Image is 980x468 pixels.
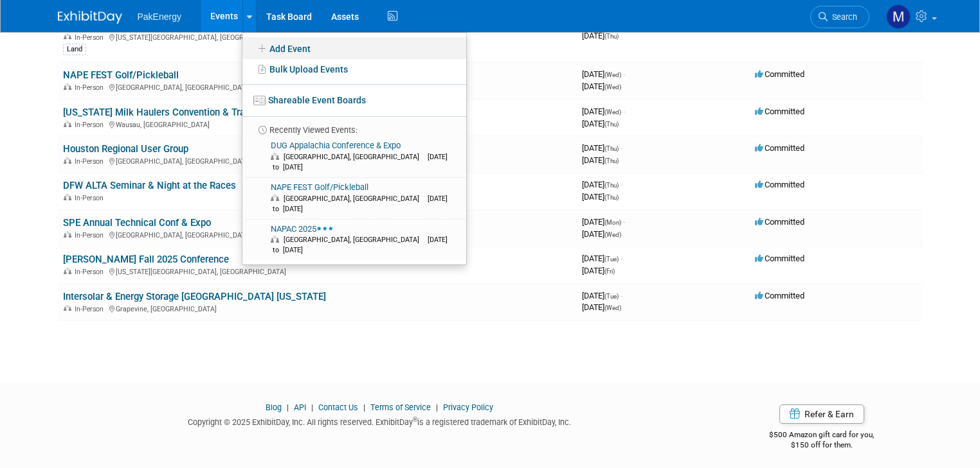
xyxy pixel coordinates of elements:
[621,254,622,263] span: -
[271,195,448,213] span: [DATE] to [DATE]
[582,254,622,263] span: [DATE]
[621,143,622,153] span: -
[582,107,625,116] span: [DATE]
[604,121,619,128] span: (Thu)
[623,107,625,116] span: -
[75,33,107,42] span: In-Person
[413,416,417,423] sup: ®
[63,82,572,92] div: [GEOGRAPHIC_DATA], [GEOGRAPHIC_DATA]
[63,69,179,81] a: NAPE FEST Golf/Pickleball
[886,4,911,29] img: Mary Walker
[582,143,622,153] span: [DATE]
[138,12,181,22] span: PakEnergy
[604,83,621,91] span: (Wed)
[63,31,572,42] div: [US_STATE][GEOGRAPHIC_DATA], [GEOGRAPHIC_DATA]
[64,305,71,311] img: In-Person Event
[582,82,621,91] span: [DATE]
[604,194,619,201] span: (Thu)
[604,231,621,238] span: (Wed)
[63,303,572,313] div: Grapevine, [GEOGRAPHIC_DATA]
[63,180,236,191] a: DFW ALTA Seminar & Night at the Races
[443,403,493,412] a: Privacy Policy
[284,153,426,161] span: [GEOGRAPHIC_DATA], [GEOGRAPHIC_DATA]
[246,136,461,177] a: DUG Appalachia Conference & Expo [GEOGRAPHIC_DATA], [GEOGRAPHIC_DATA] [DATE] to [DATE]
[604,293,619,300] span: (Tue)
[63,143,188,155] a: Houston Regional User Group
[75,268,107,276] span: In-Person
[63,217,211,229] a: SPE Annual Technical Conf & Expo
[582,31,619,40] span: [DATE]
[604,33,619,40] span: (Thu)
[242,37,466,59] a: Add Event
[582,217,625,227] span: [DATE]
[604,108,621,116] span: (Wed)
[604,256,619,263] span: (Tue)
[58,413,702,428] div: Copyright © 2025 ExhibitDay, Inc. All rights reserved. ExhibitDay is a registered trademark of Ex...
[755,180,804,189] span: Committed
[623,217,625,227] span: -
[284,403,292,412] span: |
[810,6,869,28] a: Search
[755,143,804,153] span: Committed
[63,107,281,118] a: [US_STATE] Milk Haulers Convention & Trade Show
[75,157,107,166] span: In-Person
[582,302,621,312] span: [DATE]
[63,291,326,302] a: Intersolar & Energy Storage [GEOGRAPHIC_DATA] [US_STATE]
[370,403,431,412] a: Terms of Service
[604,145,619,152] span: (Thu)
[582,229,621,239] span: [DATE]
[604,268,615,275] span: (Fri)
[284,236,426,244] span: [GEOGRAPHIC_DATA], [GEOGRAPHIC_DATA]
[242,59,466,80] a: Bulk Upload Events
[63,229,572,239] div: [GEOGRAPHIC_DATA], [GEOGRAPHIC_DATA]
[63,155,572,166] div: [GEOGRAPHIC_DATA], [GEOGRAPHIC_DATA]
[582,180,622,189] span: [DATE]
[75,231,107,239] span: In-Person
[58,11,122,24] img: ExhibitDay
[433,403,441,412] span: |
[63,44,86,55] div: Land
[64,194,71,200] img: In-Person Event
[75,194,107,202] span: In-Person
[623,69,625,79] span: -
[64,157,71,164] img: In-Person Event
[582,291,622,300] span: [DATE]
[604,304,621,311] span: (Wed)
[308,403,316,412] span: |
[828,12,857,22] span: Search
[582,155,619,165] span: [DATE]
[755,254,804,263] span: Committed
[242,89,466,112] a: Shareable Event Boards
[63,254,229,265] a: [PERSON_NAME] Fall 2025 Conference
[721,421,923,451] div: $500 Amazon gift card for you,
[271,153,448,171] span: [DATE] to [DATE]
[64,121,71,127] img: In-Person Event
[64,231,71,238] img: In-Person Event
[582,266,615,275] span: [DATE]
[582,119,619,128] span: [DATE]
[755,69,804,79] span: Committed
[604,219,621,226] span: (Mon)
[75,83,107,92] span: In-Person
[253,96,266,105] img: seventboard-3.png
[604,182,619,189] span: (Thu)
[621,180,622,189] span: -
[582,192,619,202] span: [DATE]
[266,403,282,412] a: Blog
[721,440,923,451] div: $150 off for them.
[604,71,621,78] span: (Wed)
[360,403,368,412] span: |
[755,107,804,116] span: Committed
[64,33,71,40] img: In-Person Event
[242,116,466,136] li: Recently Viewed Events:
[64,268,71,274] img: In-Person Event
[755,291,804,300] span: Committed
[294,403,306,412] a: API
[318,403,358,412] a: Contact Us
[63,266,572,276] div: [US_STATE][GEOGRAPHIC_DATA], [GEOGRAPHIC_DATA]
[582,69,625,79] span: [DATE]
[63,119,572,129] div: Wausau, [GEOGRAPHIC_DATA]
[246,178,461,219] a: NAPE FEST Golf/Pickleball [GEOGRAPHIC_DATA], [GEOGRAPHIC_DATA] [DATE] to [DATE]
[755,217,804,227] span: Committed
[75,121,107,129] span: In-Person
